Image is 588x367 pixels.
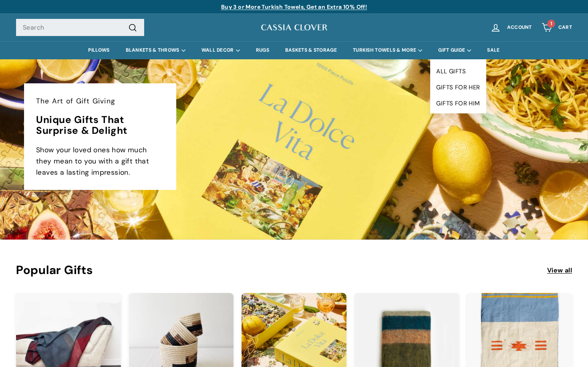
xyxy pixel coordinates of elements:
[221,3,367,10] a: Buy 3 or More Turkish Towels, Get an Extra 10% Off!
[430,79,486,95] a: GIFTS FOR HER
[430,95,486,111] a: GIFTS FOR HIM
[118,41,193,59] summary: BLANKETS & THROWS
[547,265,572,276] a: View all
[430,63,486,79] a: ALL GIFTS
[277,41,345,59] a: BASKETS & STORAGE
[16,19,144,36] input: Search
[193,41,248,59] summary: WALL DECOR
[345,41,430,59] summary: TURKISH TOWELS & MORE
[558,25,572,30] span: Cart
[248,41,277,59] a: RUGS
[430,41,479,59] summary: GIFT GUIDE
[36,115,164,136] p: Unique Gifts That Surprise & Delight
[507,25,532,30] span: Account
[80,41,117,59] a: PILLOWS
[16,264,547,277] h2: Popular Gifts
[36,95,164,107] p: The Art of Gift Giving
[550,20,552,27] span: 1
[479,41,507,59] a: SALE
[485,16,537,39] a: Account
[537,16,577,39] a: Cart
[36,144,164,178] p: Show your loved ones how much they mean to you with a gift that leaves a lasting impression.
